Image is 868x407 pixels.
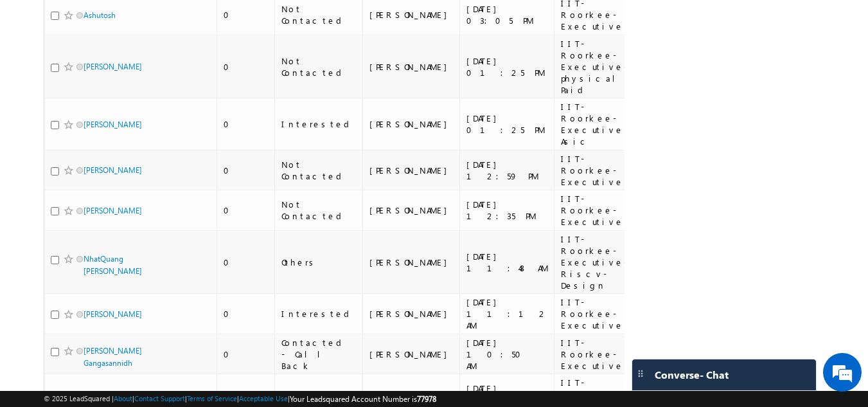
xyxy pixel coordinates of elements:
div: IIT-Roorkee-Executive-physical-Paid [561,38,628,96]
div: [DATE] 01:25 PM [466,55,548,78]
div: 0 [224,61,269,73]
div: IIT-Roorkee-Executive-Asic [561,101,628,147]
div: [PERSON_NAME] [369,9,454,21]
div: 0 [224,9,269,21]
a: Contact Support [134,394,185,402]
div: [PERSON_NAME] [369,165,454,176]
div: Not Contacted [281,159,357,182]
div: [DATE] 12:59 PM [466,159,548,182]
a: [PERSON_NAME] [84,309,142,319]
img: carter-drag [635,368,646,379]
a: About [114,394,132,402]
div: [PERSON_NAME] [369,308,454,320]
div: 0 [224,257,269,268]
a: [PERSON_NAME] [84,120,142,129]
a: [PERSON_NAME] Gangasannidh [84,346,142,368]
div: [PERSON_NAME] [369,61,454,73]
a: Acceptable Use [239,394,288,402]
div: [PERSON_NAME] [369,257,454,268]
div: Interested [281,118,357,130]
div: 0 [224,348,269,360]
div: IIT-Roorkee-Executive [561,337,628,372]
div: [PERSON_NAME] [369,204,454,216]
div: 0 [224,118,269,130]
div: Not Contacted [281,3,357,26]
div: [PERSON_NAME] [369,348,454,360]
div: IIT-Roorkee-Executive-Riscv-Design [561,233,628,291]
div: 0 [224,308,269,320]
a: [PERSON_NAME] [84,62,142,71]
div: [DATE] 01:25 PM [466,113,548,136]
div: [DATE] 11:12 AM [466,296,548,331]
div: 0 [224,204,269,216]
div: IIT-Roorkee-Executive [561,153,628,188]
div: Not Contacted [281,55,357,78]
span: Converse - Chat [655,369,729,381]
span: 77978 [417,394,436,404]
a: [PERSON_NAME] [84,206,142,215]
div: Interested [281,308,357,320]
span: Your Leadsquared Account Number is [290,394,436,404]
div: Not Contacted [281,199,357,222]
a: Ashutosh [84,10,116,20]
div: [DATE] 03:05 PM [466,3,548,26]
a: [PERSON_NAME] [84,165,142,175]
div: [DATE] 12:35 PM [466,199,548,222]
div: IIT-Roorkee-Executive [561,296,628,331]
a: NhatQuang [PERSON_NAME] [84,254,142,276]
div: Others [281,257,357,268]
span: © 2025 LeadSquared | | | | | [44,393,436,405]
div: Contacted - Call Back [281,337,357,372]
a: Terms of Service [187,394,237,402]
div: 0 [224,165,269,176]
div: [DATE] 10:50 AM [466,337,548,372]
div: IIT-Roorkee-Executive [561,193,628,228]
div: [PERSON_NAME] [369,118,454,130]
div: [DATE] 11:48 AM [466,251,548,274]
